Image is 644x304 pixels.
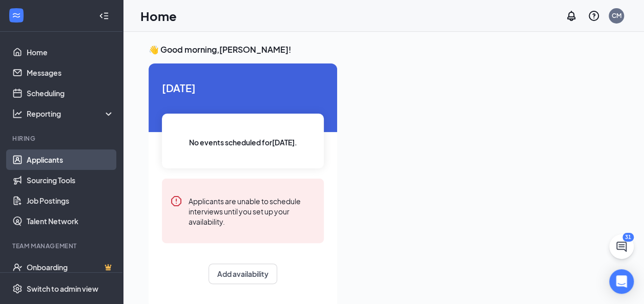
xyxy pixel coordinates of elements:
svg: ChatActive [615,241,628,253]
div: Applicants are unable to schedule interviews until you set up your availability. [189,195,316,227]
span: [DATE] [162,80,324,96]
a: Home [27,42,114,62]
h3: 👋 Good morning, [PERSON_NAME] ! [149,44,618,55]
svg: Collapse [99,11,109,21]
svg: Notifications [565,10,577,22]
svg: Settings [12,284,23,294]
svg: Error [170,195,182,207]
span: No events scheduled for [DATE] . [189,137,297,148]
a: Job Postings [27,190,114,211]
div: Team Management [12,242,112,250]
div: CM [612,11,621,20]
svg: WorkstreamLogo [11,10,22,20]
div: Hiring [12,134,112,143]
a: Scheduling [27,83,114,103]
div: Open Intercom Messenger [609,269,634,294]
button: Add availability [209,264,277,284]
h1: Home [140,7,177,25]
button: ChatActive [609,234,634,259]
div: Switch to admin view [27,284,98,294]
div: Reporting [27,108,115,119]
a: Talent Network [27,211,114,231]
a: Applicants [27,149,114,170]
svg: Analysis [12,108,23,119]
div: 31 [622,233,634,242]
svg: QuestionInfo [588,10,600,22]
a: OnboardingCrown [27,257,114,277]
a: Sourcing Tools [27,170,114,190]
a: Messages [27,62,114,83]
